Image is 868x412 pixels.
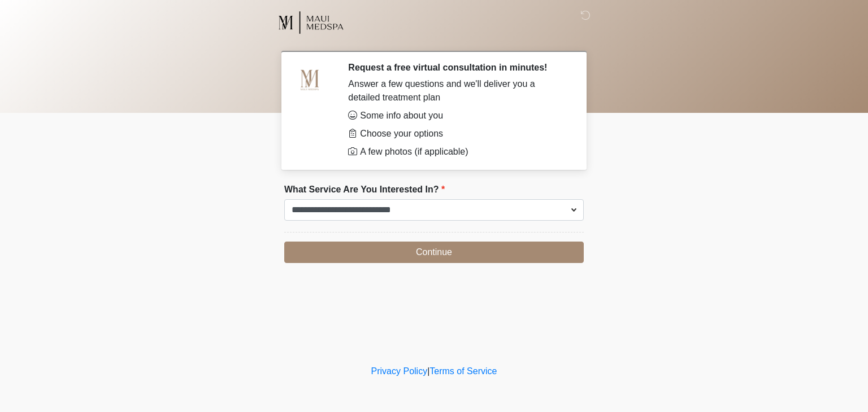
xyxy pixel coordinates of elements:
div: Answer a few questions and we'll deliver you a detailed treatment plan [348,77,567,104]
li: A few photos (if applicable) [348,145,567,159]
img: Agent Avatar [293,62,327,96]
a: | [427,366,429,376]
h2: Request a free virtual consultation in minutes! [348,62,567,73]
a: Terms of Service [429,366,497,376]
li: Choose your options [348,127,567,141]
label: What Service Are You Interested In? [284,183,445,196]
button: Continue [284,242,584,263]
a: Privacy Policy [371,366,428,376]
img: Maui MedSpa Logo [273,8,348,37]
li: Some info about you [348,109,567,122]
